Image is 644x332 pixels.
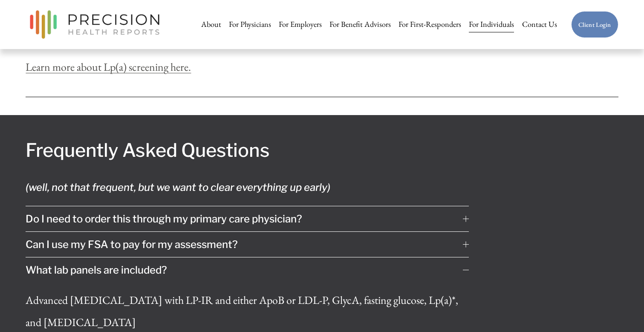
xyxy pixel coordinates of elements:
iframe: Chat Widget [601,291,644,332]
img: Precision Health Reports [26,6,164,43]
a: Learn more about Lp(a) screening here. [26,60,191,74]
a: For Employers [279,16,322,33]
a: Client Login [571,11,618,38]
button: Can I use my FSA to pay for my assessment? [26,232,469,257]
span: What lab panels are included? [26,264,463,276]
a: Contact Us [522,16,557,33]
a: For First-Responders [399,16,461,33]
a: For Physicians [229,16,271,33]
h2: Frequently Asked Questions [26,136,543,165]
span: Do I need to order this through my primary care physician? [26,213,463,225]
a: About [201,16,221,33]
a: For Benefit Advisors [329,16,391,33]
a: For Individuals [469,16,514,33]
em: (well, not that frequent, but we want to clear everything up early) [26,181,330,193]
button: Do I need to order this through my primary care physician? [26,206,469,231]
span: Can I use my FSA to pay for my assessment? [26,238,463,251]
button: What lab panels are included? [26,257,469,283]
